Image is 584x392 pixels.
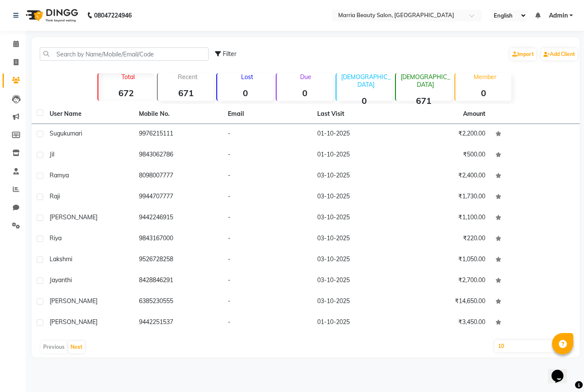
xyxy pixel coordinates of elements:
[134,229,223,250] td: 9843167000
[134,187,223,208] td: 9944707777
[98,88,154,98] strong: 672
[134,250,223,271] td: 9526728258
[396,95,452,106] strong: 671
[134,208,223,229] td: 9442246915
[223,187,312,208] td: -
[158,88,214,98] strong: 671
[312,187,401,208] td: 03-10-2025
[401,187,491,208] td: ₹1,730.00
[223,50,236,58] span: Filter
[541,48,577,60] a: Add Client
[134,271,223,292] td: 8428846291
[161,73,214,81] p: Recent
[134,292,223,312] td: 6385230555
[40,47,209,61] input: Search by Name/Mobile/Email/Code
[312,145,401,166] td: 01-10-2025
[312,208,401,229] td: 03-10-2025
[50,192,60,200] span: raji
[223,250,312,271] td: -
[50,276,72,284] span: Jayanthi
[459,73,511,81] p: Member
[312,271,401,292] td: 03-10-2025
[50,255,72,263] span: Lakshmi
[548,358,575,383] iframe: chat widget
[22,3,80,27] img: logo
[312,292,401,312] td: 03-10-2025
[223,292,312,312] td: -
[312,124,401,145] td: 01-10-2025
[458,104,490,124] th: Amount
[134,166,223,187] td: 8098007777
[134,124,223,145] td: 9976215111
[401,124,491,145] td: ₹2,200.00
[50,318,97,326] span: [PERSON_NAME]
[223,271,312,292] td: -
[455,88,511,98] strong: 0
[50,130,82,137] span: Sugukumari
[217,88,273,98] strong: 0
[340,73,392,88] p: [DEMOGRAPHIC_DATA]
[50,297,97,305] span: [PERSON_NAME]
[223,229,312,250] td: -
[50,171,69,179] span: Ramya
[401,312,491,333] td: ₹3,450.00
[312,250,401,271] td: 03-10-2025
[44,104,134,124] th: User Name
[312,312,401,333] td: 01-10-2025
[312,229,401,250] td: 03-10-2025
[278,73,333,81] p: Due
[312,166,401,187] td: 03-10-2025
[401,229,491,250] td: ₹220.00
[223,104,312,124] th: Email
[277,88,333,98] strong: 0
[549,11,568,20] span: Admin
[50,234,62,242] span: Riya
[68,341,85,353] button: Next
[134,104,223,124] th: Mobile No.
[221,73,273,81] p: Lost
[399,73,452,88] p: [DEMOGRAPHIC_DATA]
[223,124,312,145] td: -
[401,271,491,292] td: ₹2,700.00
[223,312,312,333] td: -
[401,166,491,187] td: ₹2,400.00
[94,3,132,27] b: 08047224946
[50,150,54,158] span: Jil
[312,104,401,124] th: Last Visit
[401,208,491,229] td: ₹1,100.00
[223,145,312,166] td: -
[401,145,491,166] td: ₹500.00
[102,73,154,81] p: Total
[50,213,97,221] span: [PERSON_NAME]
[510,48,536,60] a: Import
[223,208,312,229] td: -
[134,312,223,333] td: 9442251537
[223,166,312,187] td: -
[401,292,491,312] td: ₹14,650.00
[134,145,223,166] td: 9843062786
[336,95,392,106] strong: 0
[401,250,491,271] td: ₹1,050.00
